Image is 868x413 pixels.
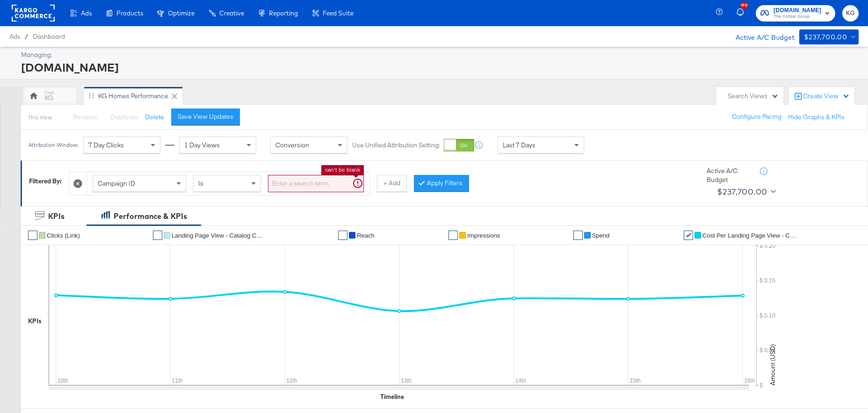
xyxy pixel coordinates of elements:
[28,231,37,240] a: ✔
[171,109,240,125] button: Save View Updates
[741,2,748,9] div: 190
[269,9,298,17] span: Reporting
[21,51,856,59] div: Managing:
[726,29,795,43] div: Active A/C Budget
[73,113,97,121] span: Rename
[684,231,693,240] a: ✔
[788,113,845,122] button: Hide Graphs & KPIs
[803,92,850,101] div: Create View
[768,344,777,385] text: Amount (USD)
[184,141,220,149] span: 1 Day Views
[98,92,168,101] div: KG Homes Performance
[81,9,92,17] span: Ads
[28,114,53,121] div: This View:
[28,142,79,148] div: Attribution Window:
[338,231,347,240] a: ✔
[325,166,360,174] li: can't be blank
[352,141,440,150] label: Use Unified Attribution Setting:
[377,175,407,192] button: + Add
[503,141,535,149] span: Last 7 Days
[33,33,65,40] a: Dashboard
[846,8,855,19] span: KG
[89,93,94,98] div: Drag to reorder tab
[756,5,835,22] button: [DOMAIN_NAME]The CoStar Group
[9,33,20,40] span: Ads
[357,232,375,239] span: Reach
[88,141,124,149] span: 7 Day Clicks
[98,179,135,188] span: Campaign ID
[275,141,309,149] span: Conversion
[774,13,821,21] span: The CoStar Group
[323,9,354,17] span: Feed Suite
[717,185,767,199] div: $237,700.00
[28,317,42,326] div: KPIs
[145,113,164,122] button: Delete
[799,29,859,44] button: $237,700.00
[707,167,758,184] div: Active A/C Budget
[702,232,796,239] span: Cost Per Landing Page View - Catalog Campaign
[153,231,162,240] a: ✔
[114,211,187,222] div: Performance & KPIs
[44,94,53,102] div: KG
[47,232,80,239] span: Clicks (Link)
[725,109,788,125] button: Configure Pacing
[467,232,500,239] span: Impressions
[592,232,610,239] span: Spend
[448,231,458,240] a: ✔
[48,211,65,222] div: KPIs
[178,112,233,121] div: Save View Updates
[380,392,404,401] div: Timeline
[21,59,856,75] div: [DOMAIN_NAME]
[172,232,265,239] span: Landing Page View - Catalog Campaign
[268,175,364,192] input: Enter a search term
[414,175,469,192] button: Apply Filters
[20,33,33,40] span: /
[573,231,583,240] a: ✔
[219,9,244,17] span: Creative
[804,31,847,43] div: $237,700.00
[728,92,779,101] div: Search Views
[29,177,62,186] div: Filtered By:
[198,179,203,188] span: Is
[774,6,821,15] span: [DOMAIN_NAME]
[713,184,778,199] button: $237,700.00
[842,5,859,22] button: KG
[110,113,138,121] span: Duplicate
[168,9,195,17] span: Optimize
[735,4,751,22] button: 190
[116,9,143,17] span: Products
